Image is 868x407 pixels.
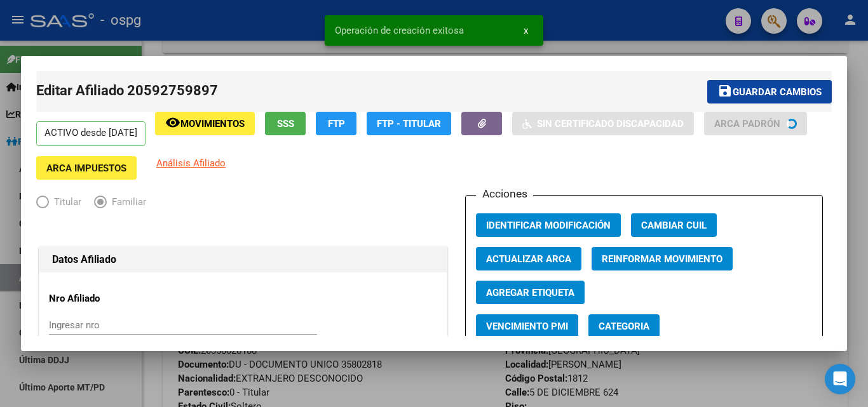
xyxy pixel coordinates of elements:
[704,112,807,135] button: ARCA Padrón
[277,118,294,130] span: SSS
[733,86,822,98] span: Guardar cambios
[599,321,649,332] span: Categoria
[476,314,578,338] button: Vencimiento PMI
[36,199,159,210] mat-radio-group: Elija una opción
[476,213,621,237] button: Identificar Modificación
[265,112,306,135] button: SSS
[335,24,464,37] span: Operación de creación exitosa
[46,163,126,174] span: ARCA Impuestos
[537,118,684,130] span: Sin Certificado Discapacidad
[49,195,81,210] span: Titular
[52,252,434,267] h1: Datos Afiliado
[367,112,451,135] button: FTP - Titular
[36,83,218,98] span: Editar Afiliado 20592759897
[513,19,538,42] button: x
[602,253,722,265] span: Reinformar Movimiento
[165,115,180,130] mat-icon: remove_red_eye
[49,291,165,306] p: Nro Afiliado
[476,281,585,304] button: Agregar Etiqueta
[486,321,568,332] span: Vencimiento PMI
[316,112,356,135] button: FTP
[107,195,146,210] span: Familiar
[486,253,571,265] span: Actualizar ARCA
[476,185,533,202] h3: Acciones
[717,83,733,98] mat-icon: save
[592,247,733,270] button: Reinformar Movimiento
[180,118,245,130] span: Movimientos
[36,156,137,180] button: ARCA Impuestos
[825,364,855,394] div: Open Intercom Messenger
[707,80,832,103] button: Guardar cambios
[512,112,694,135] button: Sin Certificado Discapacidad
[377,118,441,130] span: FTP - Titular
[714,118,780,130] span: ARCA Padrón
[156,157,226,169] span: Análisis Afiliado
[486,287,574,298] span: Agregar Etiqueta
[476,247,581,270] button: Actualizar ARCA
[486,220,611,231] span: Identificar Modificación
[328,118,345,130] span: FTP
[631,213,717,237] button: Cambiar CUIL
[155,112,255,135] button: Movimientos
[588,314,660,338] button: Categoria
[524,25,528,36] span: x
[641,220,707,231] span: Cambiar CUIL
[36,121,146,146] p: ACTIVO desde [DATE]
